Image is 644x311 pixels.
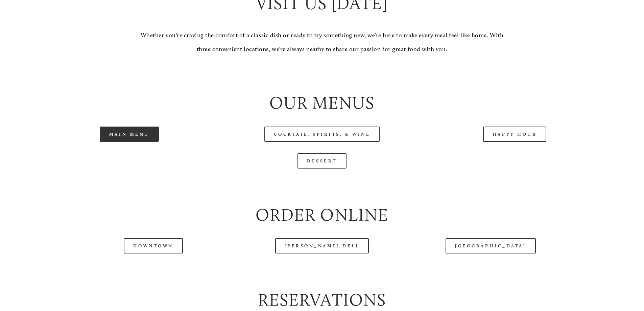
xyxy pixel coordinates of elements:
a: Main Menu [100,127,159,142]
a: Happy Hour [483,127,547,142]
h2: Order Online [39,203,605,227]
a: Cocktail, Spirits, & Wine [264,127,380,142]
a: Downtown [124,238,183,253]
a: [GEOGRAPHIC_DATA] [446,238,535,253]
a: [PERSON_NAME] Dell [275,238,369,253]
h2: Our Menus [39,91,605,115]
a: Dessert [297,153,347,169]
